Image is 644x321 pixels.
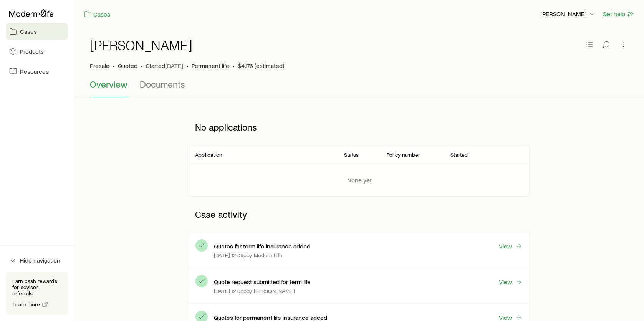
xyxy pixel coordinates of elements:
[214,242,310,250] p: Quotes for term life insurance added
[387,152,420,158] p: Policy number
[20,256,60,264] span: Hide navigation
[540,10,596,18] p: [PERSON_NAME]
[498,278,523,286] a: View
[20,48,44,55] span: Products
[6,252,68,269] button: Hide navigation
[90,37,192,53] h1: [PERSON_NAME]
[13,302,40,307] span: Learn more
[186,62,189,69] span: •
[6,63,68,80] a: Resources
[189,116,530,139] p: No applications
[12,278,61,296] p: Earn cash rewards for advisor referrals.
[140,79,185,89] span: Documents
[540,10,596,19] button: [PERSON_NAME]
[344,152,359,158] p: Status
[84,10,111,19] a: Cases
[232,62,235,69] span: •
[602,10,635,18] button: Get help
[189,203,530,226] p: Case activity
[195,152,222,158] p: Application
[165,62,183,69] span: [DATE]
[214,288,295,294] p: [DATE] 12:08p by [PERSON_NAME]
[498,242,523,250] a: View
[113,62,115,69] span: •
[141,62,143,69] span: •
[238,62,284,69] span: $4,176 (estimated)
[90,79,127,89] span: Overview
[146,62,183,69] p: Started
[20,28,37,35] span: Cases
[6,43,68,60] a: Products
[6,272,68,315] div: Earn cash rewards for advisor referrals.Learn more
[90,62,109,69] p: Presale
[214,252,282,258] p: [DATE] 12:08p by Modern Life
[192,62,229,69] span: Permanent life
[90,79,629,97] div: Case details tabs
[6,23,68,40] a: Cases
[214,278,311,286] p: Quote request submitted for term life
[118,62,137,69] span: Quoted
[347,176,372,184] p: None yet
[20,68,49,75] span: Resources
[450,152,468,158] p: Started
